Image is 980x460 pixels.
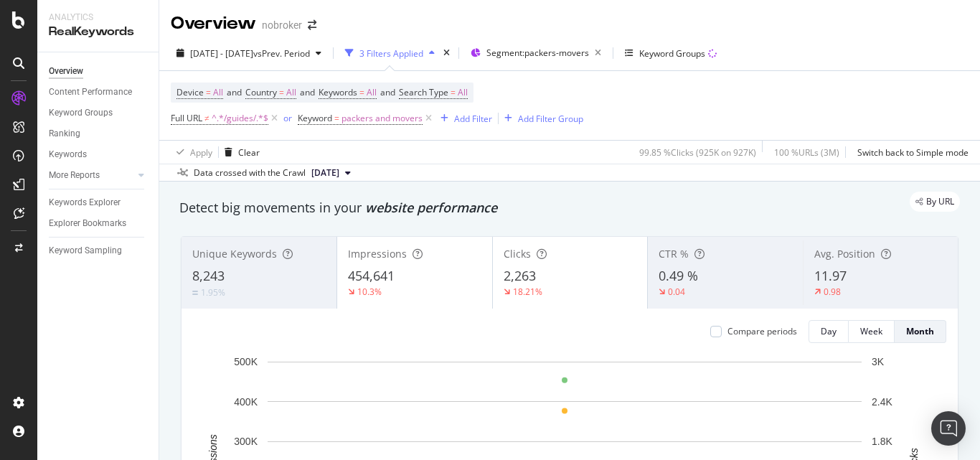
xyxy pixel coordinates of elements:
div: Week [860,325,882,337]
span: [DATE] - [DATE] [190,47,253,60]
div: Keyword Sampling [49,243,122,258]
div: legacy label [910,192,960,212]
div: Ranking [49,126,80,141]
div: Keyword Groups [49,105,113,121]
div: Explorer Bookmarks [49,216,126,231]
span: packers and movers [341,108,423,128]
span: vs Prev. Period [253,47,310,60]
div: times [440,46,453,60]
button: Add Filter [435,110,492,127]
a: Keywords [49,147,149,162]
div: Apply [190,146,212,159]
span: All [213,83,223,103]
div: Day [821,325,837,337]
span: = [359,86,364,98]
span: ≠ [204,112,209,124]
text: 300K [234,436,258,447]
button: [DATE] [306,164,357,182]
span: 0.49 % [659,267,698,284]
div: Overview [49,64,83,79]
a: Explorer Bookmarks [49,216,149,231]
span: 454,641 [348,267,395,284]
div: Keywords Explorer [49,195,121,210]
button: Clear [219,141,260,164]
button: or [283,111,292,125]
div: Data crossed with the Crawl [194,166,306,179]
div: 1.95% [201,286,225,299]
a: Ranking [49,126,149,141]
div: Clear [238,146,260,159]
span: Full URL [171,112,202,124]
div: arrow-right-arrow-left [308,20,316,30]
a: More Reports [49,168,134,183]
span: 2025 Aug. 4th [311,166,339,179]
button: Apply [171,141,212,164]
div: More Reports [49,168,100,183]
div: Add Filter Group [518,113,583,125]
span: Clicks [504,247,531,260]
text: 1.8K [872,436,892,447]
span: Impressions [348,247,407,260]
span: = [279,86,284,98]
text: 500K [234,356,258,367]
a: Keywords Explorer [49,195,149,210]
text: 400K [234,396,258,408]
div: Open Intercom Messenger [931,411,966,446]
span: 2,263 [504,267,536,284]
span: 11.97 [814,267,847,284]
span: By URL [926,197,954,206]
span: Device [176,86,204,98]
span: = [334,112,339,124]
span: Country [245,86,277,98]
div: Keywords [49,147,87,162]
button: 3 Filters Applied [339,42,440,65]
span: = [451,86,456,98]
div: 3 Filters Applied [359,47,423,60]
span: All [367,83,377,103]
span: Keyword [298,112,332,124]
div: Switch back to Simple mode [857,146,969,159]
span: Segment: packers-movers [486,47,589,59]
button: Keyword Groups [619,42,722,65]
a: Content Performance [49,85,149,100]
div: or [283,112,292,124]
span: CTR % [659,247,689,260]
button: Switch back to Simple mode [852,141,969,164]
div: 18.21% [513,286,542,298]
span: and [300,86,315,98]
button: [DATE] - [DATE]vsPrev. Period [171,42,327,65]
div: Analytics [49,11,147,24]
span: All [286,83,296,103]
div: Add Filter [454,113,492,125]
span: = [206,86,211,98]
span: ^.*/guides/.*$ [212,108,268,128]
span: Search Type [399,86,448,98]
div: 0.04 [668,286,685,298]
span: All [458,83,468,103]
button: Add Filter Group [499,110,583,127]
a: Keyword Sampling [49,243,149,258]
span: Unique Keywords [192,247,277,260]
span: Keywords [319,86,357,98]
text: 2.4K [872,396,892,408]
div: 10.3% [357,286,382,298]
span: 8,243 [192,267,225,284]
div: Month [906,325,934,337]
button: Week [849,320,895,343]
div: nobroker [262,18,302,32]
button: Day [809,320,849,343]
div: Content Performance [49,85,132,100]
div: 99.85 % Clicks ( 925K on 927K ) [639,146,756,159]
a: Keyword Groups [49,105,149,121]
a: Overview [49,64,149,79]
div: Keyword Groups [639,47,705,60]
div: RealKeywords [49,24,147,40]
button: Segment:packers-movers [465,42,607,65]
span: and [380,86,395,98]
img: Equal [192,291,198,295]
div: Compare periods [727,325,797,337]
div: Overview [171,11,256,36]
div: 0.98 [824,286,841,298]
div: 100 % URLs ( 3M ) [774,146,839,159]
span: and [227,86,242,98]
